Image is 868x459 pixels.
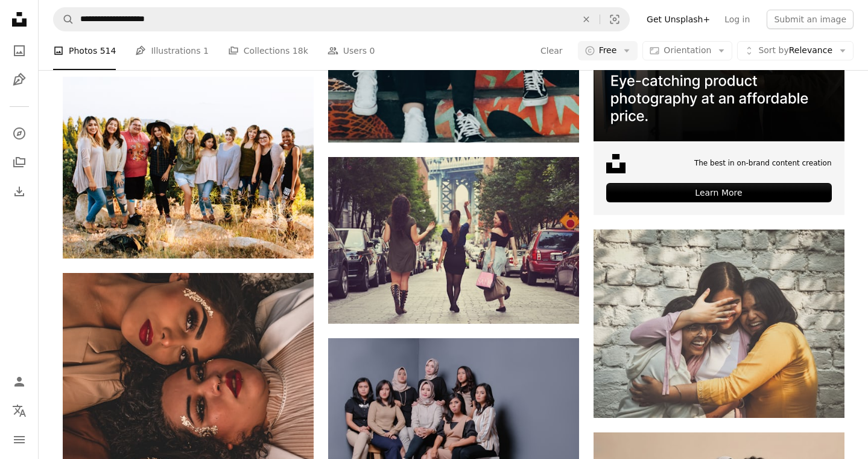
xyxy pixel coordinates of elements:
a: Log in [717,10,757,29]
a: Users 0 [328,31,375,70]
a: Illustrations [7,68,31,92]
span: Relevance [758,45,832,57]
button: Submit an image [767,10,854,29]
img: file-1631678316303-ed18b8b5cb9cimage [606,154,626,173]
span: The best in on-brand content creation [694,158,832,169]
button: Free [578,41,638,60]
a: Log in / Sign up [7,370,31,394]
img: a group of women hugging each other in front of a brick wall [594,230,844,418]
a: Illustrations 1 [135,31,208,70]
span: 18k [293,44,308,57]
button: Menu [7,428,31,452]
a: group of women standing on rock fragment [63,162,314,173]
a: women's blue scoop-neck mini dress [328,234,579,245]
div: Learn More [606,183,832,202]
button: Clear [573,8,600,31]
a: Collections [7,150,31,175]
a: 4 women sitting on white sofa [328,416,579,427]
button: Sort byRelevance [737,41,854,60]
button: Visual search [600,8,629,31]
span: Free [599,45,617,57]
button: Orientation [642,41,732,60]
span: 0 [369,44,375,57]
a: Get Unsplash+ [639,10,717,29]
span: 1 [203,44,209,57]
a: Explore [7,121,31,146]
a: Download History [7,179,31,204]
button: Search Unsplash [54,8,74,31]
img: women's blue scoop-neck mini dress [328,157,579,324]
button: Clear [540,41,563,60]
button: Language [7,399,31,423]
form: Find visuals sitewide [53,7,630,31]
img: group of women standing on rock fragment [63,77,314,258]
a: a group of women hugging each other in front of a brick wall [594,318,844,329]
a: Photos [7,39,31,63]
span: Orientation [664,45,711,55]
a: Home — Unsplash [7,7,31,34]
span: Sort by [758,45,788,55]
a: Collections 18k [228,31,308,70]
